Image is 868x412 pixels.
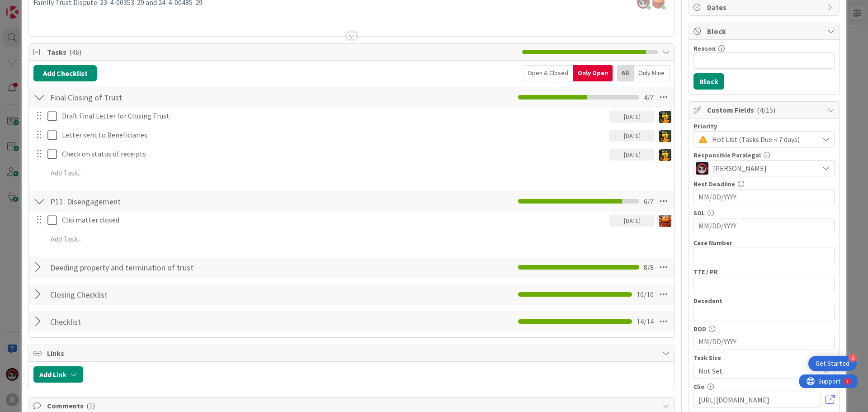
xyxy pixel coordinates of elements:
div: [DATE] [609,215,655,227]
div: 1 [47,4,49,11]
div: Open Get Started checklist, remaining modules: 2 [808,356,857,371]
span: Not Set [698,365,814,377]
span: Support [19,1,41,12]
span: ( 1 ) [86,401,95,410]
img: JS [696,162,708,175]
input: MM/DD/YYYY [698,218,830,234]
p: Check on status of receipts [62,149,606,159]
div: [DATE] [609,130,655,142]
div: 2 [849,354,857,362]
img: MR [659,130,671,142]
span: Links [47,348,658,359]
img: KA [659,215,671,227]
label: TTE / PR [693,268,718,276]
span: 4 / 7 [644,92,654,103]
input: Add Checklist... [47,193,250,209]
span: Hot List (Tasks Due < 7 days) [712,133,814,146]
span: ( 46 ) [69,47,81,57]
span: Block [707,26,823,37]
span: Comments [47,400,658,411]
div: Task Size [693,355,835,361]
div: Get Started [816,359,849,368]
img: MR [659,111,671,123]
p: Draft Final Letter for Closing Trust [62,111,606,121]
button: Block [693,73,724,90]
input: MM/DD/YYYY [698,334,830,350]
div: [DATE] [609,111,655,123]
div: Responsible Paralegal [693,152,835,158]
span: Custom Fields [707,104,823,115]
div: Open & Closed [523,65,573,81]
span: 8 / 8 [644,262,654,273]
input: MM/DD/YYYY [698,189,830,205]
input: Add Checklist... [47,313,250,330]
span: 14 / 14 [637,316,654,327]
span: [PERSON_NAME] [713,163,767,174]
button: Add Checklist [33,65,97,81]
img: MR [659,149,671,161]
span: Dates [707,2,823,13]
input: Add Checklist... [47,259,250,275]
button: Add Link [33,366,83,383]
div: Clio [693,384,835,390]
span: 10 / 10 [637,289,654,300]
span: 6 / 7 [644,196,654,207]
div: DOD [693,326,835,332]
input: Add Checklist... [47,286,250,303]
div: Next Deadline [693,181,835,187]
label: Case Number [693,239,732,247]
div: All [617,65,634,81]
span: ( 4/15 ) [757,105,775,114]
label: Reason [693,44,716,52]
div: [DATE] [609,149,655,161]
div: Priority [693,123,835,129]
span: Tasks [47,47,518,57]
input: Add Checklist... [47,89,250,105]
p: Clio matter closed [62,215,606,225]
div: Only Mine [634,65,670,81]
div: SOL [693,210,835,216]
div: Only Open [573,65,613,81]
label: Decedent [693,297,722,305]
p: Letter sent to Beneficiaries [62,130,606,140]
